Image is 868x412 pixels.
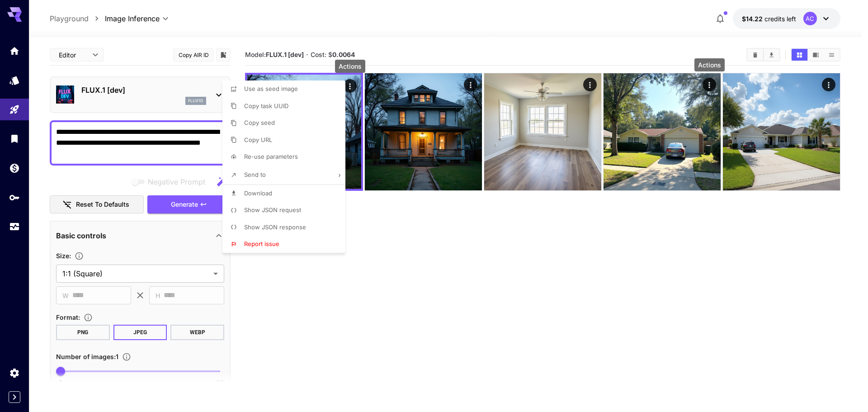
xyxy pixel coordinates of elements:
span: Show JSON response [244,223,306,231]
span: Copy task UUID [244,102,288,109]
span: Re-use parameters [244,153,298,160]
div: Actions [335,60,365,73]
span: Send to [244,171,266,178]
span: Download [244,189,272,197]
span: Show JSON request [244,206,301,213]
span: Report issue [244,240,279,247]
span: Use as seed image [244,85,298,92]
span: Copy URL [244,136,272,143]
span: Copy seed [244,119,275,126]
div: Actions [694,58,725,71]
